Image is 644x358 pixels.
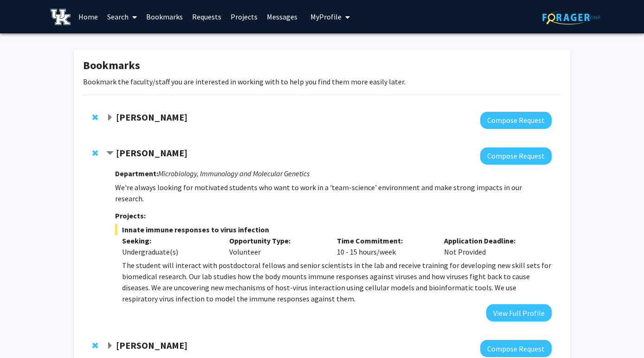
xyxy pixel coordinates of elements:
a: Requests [187,0,226,33]
img: University of Kentucky Logo [51,9,71,25]
div: 10 - 15 hours/week [330,235,438,257]
button: Compose Request to Saurabh Chattopadhyay [480,147,552,165]
div: Not Provided [437,235,545,257]
span: Expand Thomas Kampourakis Bookmark [106,114,114,121]
a: Messages [262,0,302,33]
button: View Full Profile [486,304,552,321]
strong: [PERSON_NAME] [116,147,187,159]
img: ForagerOne Logo [542,10,600,25]
span: Remove Thomas Kampourakis from bookmarks [92,114,98,121]
p: Application Deadline: [444,235,538,246]
p: Time Commitment: [337,235,431,246]
span: Remove Emilia Galperin from bookmarks [92,342,98,349]
strong: Projects: [115,211,146,220]
div: Undergraduate(s) [122,246,216,257]
h1: Bookmarks [83,59,561,72]
span: My Profile [310,12,341,21]
i: Microbiology, Immunology and Molecular Genetics [158,169,309,178]
iframe: Chat [7,316,39,351]
strong: [PERSON_NAME] [116,111,187,123]
button: Compose Request to Emilia Galperin [480,340,552,357]
p: Bookmark the faculty/staff you are interested in working with to help you find them more easily l... [83,76,561,87]
strong: Department: [115,169,158,178]
a: Search [103,0,142,33]
span: Expand Emilia Galperin Bookmark [106,342,114,350]
a: Projects [226,0,262,33]
button: Compose Request to Thomas Kampourakis [480,112,552,129]
div: Volunteer [222,235,330,257]
p: Opportunity Type: [229,235,323,246]
p: The student will interact with postdoctoral fellows and senior scientists in the lab and receive ... [122,260,552,304]
p: Seeking: [122,235,216,246]
p: We're always looking for motivated students who want to work in a 'team-science' environment and ... [115,182,552,204]
a: Home [74,0,103,33]
span: Innate immune responses to virus infection [115,224,552,235]
strong: [PERSON_NAME] [116,339,187,351]
span: Contract Saurabh Chattopadhyay Bookmark [106,150,114,157]
span: Remove Saurabh Chattopadhyay from bookmarks [92,149,98,157]
a: Bookmarks [142,0,187,33]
